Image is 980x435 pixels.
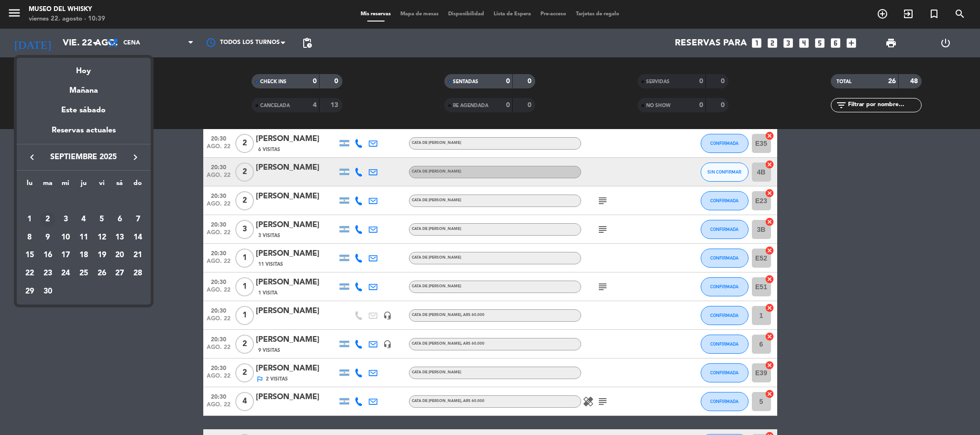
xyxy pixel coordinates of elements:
div: 10 [57,229,74,246]
div: 30 [40,283,56,300]
div: 26 [94,265,110,282]
td: SEP. [21,193,147,211]
td: 29 de septiembre de 2025 [21,283,39,301]
td: 19 de septiembre de 2025 [93,247,111,265]
th: viernes [93,178,111,193]
td: 8 de septiembre de 2025 [21,228,39,247]
div: 14 [130,229,146,246]
div: 1 [22,211,38,228]
td: 22 de septiembre de 2025 [21,264,39,283]
div: 7 [130,211,146,228]
td: 17 de septiembre de 2025 [56,247,75,265]
div: 28 [130,265,146,282]
i: keyboard_arrow_right [130,152,141,163]
div: 15 [22,248,38,264]
td: 14 de septiembre de 2025 [129,228,147,247]
td: 12 de septiembre de 2025 [93,228,111,247]
div: 29 [22,283,38,300]
td: 9 de septiembre de 2025 [39,228,57,247]
th: lunes [21,178,39,193]
div: 13 [111,229,128,246]
div: Este sábado [17,97,151,124]
td: 13 de septiembre de 2025 [111,228,129,247]
div: 11 [76,229,92,246]
td: 21 de septiembre de 2025 [129,247,147,265]
th: miércoles [56,178,75,193]
div: 12 [94,229,110,246]
div: 8 [22,229,38,246]
div: 17 [57,248,74,264]
th: jueves [75,178,93,193]
button: keyboard_arrow_left [23,151,41,163]
th: sábado [111,178,129,193]
div: Reservas actuales [17,124,151,144]
div: 27 [111,265,128,282]
td: 26 de septiembre de 2025 [93,264,111,283]
div: 3 [57,211,74,228]
div: 25 [76,265,92,282]
div: Mañana [17,77,151,97]
td: 11 de septiembre de 2025 [75,228,93,247]
div: 22 [22,265,38,282]
span: septiembre 2025 [41,151,127,163]
div: 21 [130,248,146,264]
td: 7 de septiembre de 2025 [129,210,147,228]
div: 5 [94,211,110,228]
td: 30 de septiembre de 2025 [39,283,57,301]
div: 16 [40,248,56,264]
td: 27 de septiembre de 2025 [111,264,129,283]
td: 18 de septiembre de 2025 [75,247,93,265]
td: 28 de septiembre de 2025 [129,264,147,283]
div: 19 [94,248,110,264]
div: 20 [111,248,128,264]
div: Hoy [17,58,151,77]
td: 20 de septiembre de 2025 [111,247,129,265]
div: 23 [40,265,56,282]
div: 4 [76,211,92,228]
div: 6 [111,211,128,228]
td: 6 de septiembre de 2025 [111,210,129,228]
td: 3 de septiembre de 2025 [56,210,75,228]
th: martes [39,178,57,193]
div: 18 [76,248,92,264]
i: keyboard_arrow_left [26,152,38,163]
td: 24 de septiembre de 2025 [56,264,75,283]
div: 24 [57,265,74,282]
td: 25 de septiembre de 2025 [75,264,93,283]
td: 1 de septiembre de 2025 [21,210,39,228]
td: 16 de septiembre de 2025 [39,247,57,265]
td: 10 de septiembre de 2025 [56,228,75,247]
th: domingo [129,178,147,193]
td: 15 de septiembre de 2025 [21,247,39,265]
td: 2 de septiembre de 2025 [39,210,57,228]
td: 23 de septiembre de 2025 [39,264,57,283]
button: keyboard_arrow_right [127,151,144,163]
td: 4 de septiembre de 2025 [75,210,93,228]
td: 5 de septiembre de 2025 [93,210,111,228]
div: 9 [40,229,56,246]
div: 2 [40,211,56,228]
